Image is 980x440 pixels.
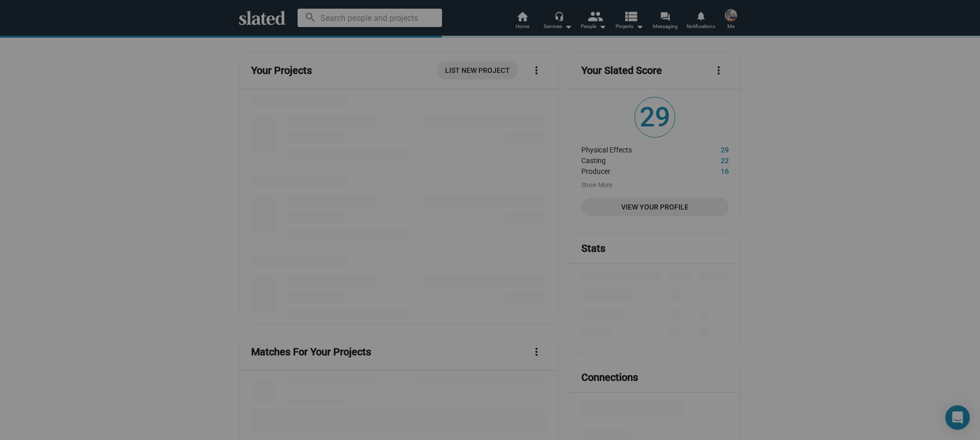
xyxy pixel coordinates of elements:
[437,61,518,80] a: List New Project
[687,20,715,33] span: Notifications
[516,20,529,33] span: Home
[713,64,725,76] mat-icon: more_vert
[251,345,371,359] mat-card-title: Matches For Your Projects
[576,10,611,33] button: People
[683,10,719,33] a: Notifications
[611,10,647,33] button: Projects
[530,346,543,358] mat-icon: more_vert
[554,11,563,20] mat-icon: headset_mic
[581,20,606,33] div: People
[691,154,729,165] dd: 22
[691,143,729,154] dd: 29
[653,20,678,33] span: Messaging
[516,10,528,22] mat-icon: home
[696,11,705,20] mat-icon: notifications
[725,9,737,21] img: Nathan Thomas
[581,165,691,175] dt: Producer
[581,242,605,255] mat-card-title: Stats
[540,10,576,33] button: Services
[544,20,572,33] div: Services
[298,9,442,27] input: Search people and projects
[581,143,691,154] dt: Physical Effects
[581,64,662,77] mat-card-title: Your Slated Score
[616,20,644,33] span: Projects
[587,9,602,23] mat-icon: people
[504,10,540,33] a: Home
[581,182,612,190] button: Show More
[691,165,729,175] dd: 16
[251,64,312,77] mat-card-title: Your Projects
[719,7,743,34] button: Nathan ThomasMe
[635,97,675,137] span: 29
[727,20,734,33] span: Me
[445,61,510,80] span: List New Project
[581,198,729,216] a: View Your Profile
[590,198,721,216] span: View Your Profile
[530,64,543,76] mat-icon: more_vert
[633,20,646,33] mat-icon: arrow_drop_down
[596,20,608,33] mat-icon: arrow_drop_down
[647,10,683,33] a: Messaging
[660,11,670,21] mat-icon: forum
[945,405,970,430] div: Open Intercom Messenger
[562,20,574,33] mat-icon: arrow_drop_down
[581,154,691,165] dt: Casting
[623,9,638,23] mat-icon: view_list
[581,371,638,384] mat-card-title: Connections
